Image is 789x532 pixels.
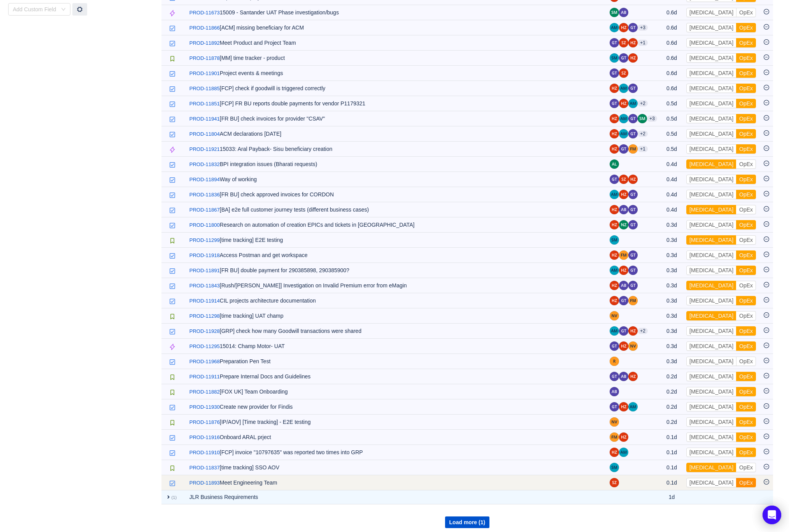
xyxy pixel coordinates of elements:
[736,250,756,260] button: OpEx
[764,252,769,257] i: icon: minus-circle
[169,147,175,153] img: 10307
[619,144,628,154] img: GT
[736,432,756,442] button: OpEx
[736,23,756,32] button: OpEx
[619,296,628,305] img: GT
[736,402,756,411] button: OpEx
[186,369,606,384] td: Prepare Internal Docs and Guidelines
[764,358,769,363] i: icon: minus-circle
[661,51,682,66] td: 0.6d
[736,159,756,169] button: OpEx
[169,86,175,92] img: 10318
[628,23,638,32] img: GT
[628,326,638,336] img: HZ
[189,252,220,259] a: PROD-11918
[628,266,638,275] img: GT
[189,343,220,350] a: PROD-11295
[619,205,628,214] img: AB
[169,71,175,77] img: 10318
[764,85,769,90] i: icon: minus-circle
[736,311,756,320] button: OpEx
[189,176,220,184] a: PROD-11894
[736,372,756,381] button: OpEx
[736,114,756,123] button: OpEx
[610,114,619,123] img: HZ
[661,415,682,430] td: 0.2d
[610,84,619,93] img: HZ
[186,354,606,369] td: Preparation Pen Test
[661,187,682,202] td: 0.4d
[686,387,736,396] button: [MEDICAL_DATA]
[189,236,220,244] a: PROD-11299
[619,372,628,381] img: AB
[189,115,220,123] a: PROD-11941
[686,478,736,487] button: [MEDICAL_DATA]
[186,263,606,278] td: [FR BU] double payment for 290385898, 290385900?
[619,99,628,108] img: HZ
[186,81,606,96] td: [FCP] check if goodwill is triggered correctly
[186,111,606,126] td: [FR BU] check invoices for provider "CSAV"
[661,384,682,399] td: 0.2d
[169,389,175,395] img: 10315
[686,23,736,32] button: [MEDICAL_DATA]
[736,341,756,351] button: OpEx
[661,278,682,293] td: 0.3d
[189,161,220,168] a: PROD-11832
[686,372,736,381] button: [MEDICAL_DATA]
[169,25,175,31] img: 10318
[610,357,619,366] img: R
[189,70,220,77] a: PROD-11901
[736,448,756,457] button: OpEx
[610,68,619,78] img: GT
[169,329,175,335] img: 10318
[736,463,756,472] button: OpEx
[686,144,736,154] button: [MEDICAL_DATA]
[610,448,619,457] img: HZ
[186,157,606,172] td: BPI integration issues (Bharati requests)
[686,99,736,108] button: [MEDICAL_DATA]
[169,238,175,244] img: 10315
[661,157,682,172] td: 0.4d
[661,308,682,324] td: 0.3d
[610,53,619,63] img: SM
[686,220,736,229] button: [MEDICAL_DATA]
[189,282,220,290] a: PROD-11843
[186,278,606,293] td: [Rush/[PERSON_NAME]] Investigation on Invalid Premium error from eMagin
[736,129,756,138] button: OpEx
[186,20,606,35] td: [ACM] missing beneficiary for ACM
[610,281,619,290] img: HZ
[610,432,619,442] img: FM
[661,202,682,217] td: 0.4d
[189,358,220,366] a: PROD-11968
[610,23,619,32] img: AM
[189,418,220,426] a: PROD-11876
[189,39,220,47] a: PROD-11892
[186,399,606,415] td: Create new provider for Findis
[686,357,736,366] button: [MEDICAL_DATA]
[189,191,220,199] a: PROD-11836
[619,326,628,336] img: GT
[619,114,628,123] img: AM
[610,326,619,336] img: AM
[610,129,619,138] img: HZ
[736,235,756,245] button: OpEx
[186,35,606,51] td: Meet Product and Project Team
[61,7,66,12] i: icon: down
[661,35,682,51] td: 0.6d
[686,159,736,169] button: [MEDICAL_DATA]
[186,324,606,339] td: [GRP] check how many Goodwill transactions were shared
[736,478,756,487] button: OpEx
[610,144,619,154] img: HZ
[610,250,619,260] img: HZ
[189,388,220,396] a: PROD-11882
[764,145,769,151] i: icon: minus-circle
[610,463,619,472] img: SM
[169,359,175,365] img: 10318
[686,68,736,78] button: [MEDICAL_DATA]
[736,387,756,396] button: OpEx
[610,220,619,229] img: HZ
[186,490,606,504] td: JLR Business Requirements
[186,384,606,399] td: [FOX UK] Team Onboarding
[628,38,638,47] img: HZ
[764,130,769,136] i: icon: minus-circle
